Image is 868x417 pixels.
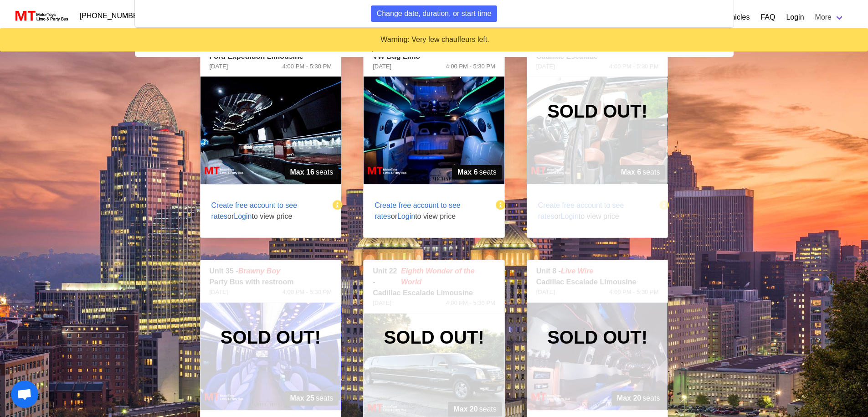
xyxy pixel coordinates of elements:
[7,35,863,45] div: Warning: Very few chauffeurs left.
[371,5,498,22] button: Change date, duration, or start time
[74,7,151,25] a: [PHONE_NUMBER]
[364,189,497,233] span: or to view price
[452,165,502,180] span: seats
[760,12,775,23] a: FAQ
[364,77,504,184] img: 29%2002.jpg
[527,303,668,410] img: 08%2002.jpg
[282,62,332,71] span: 4:00 PM - 5:30 PM
[200,77,341,184] img: 02%2002.jpg
[397,212,415,220] span: Login
[786,12,804,23] a: Login
[200,303,341,410] img: 35%2002.jpg
[13,10,69,22] img: MotorToys Logo
[11,381,38,408] a: Open chat
[200,189,334,233] span: or to view price
[457,167,478,178] strong: Max 6
[810,8,850,26] a: More
[210,62,228,71] span: [DATE]
[373,62,391,71] span: [DATE]
[723,12,750,23] a: Vehicles
[375,201,461,220] span: Create free account to see rates
[446,62,495,71] span: 4:00 PM - 5:30 PM
[285,165,339,180] span: seats
[234,212,252,220] span: Login
[527,77,668,184] img: 36%2002.jpg
[211,201,298,220] span: Create free account to see rates
[290,167,314,178] strong: Max 16
[377,8,492,19] span: Change date, duration, or start time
